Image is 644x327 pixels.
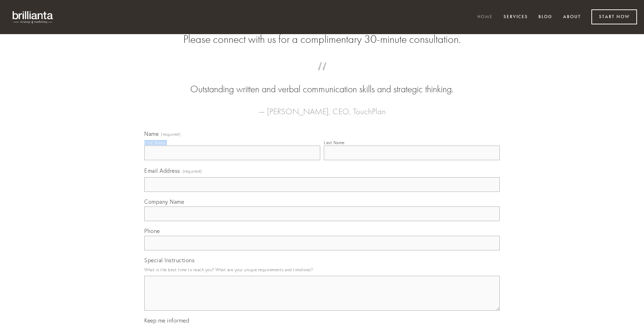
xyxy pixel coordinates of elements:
[559,11,585,23] a: About
[155,96,489,118] figcaption: — [PERSON_NAME], CEO, TouchPlan
[144,140,166,145] div: First Name
[144,317,189,324] span: Keep me informed
[155,69,489,96] blockquote: Outstanding written and verbal communication skills and strategic thinking.
[473,11,497,23] a: Home
[144,198,184,205] span: Company Name
[161,132,181,137] span: (required)
[144,33,500,46] h2: Please connect with us for a complimentary 30-minute consultation.
[324,140,345,145] div: Last Name
[144,130,159,137] span: Name
[534,11,557,23] a: Blog
[144,167,180,174] span: Email Address
[155,69,489,83] span: “
[144,265,500,274] p: What is the best time to reach you? What are your unique requirements and timelines?
[499,11,532,23] a: Services
[183,166,202,176] span: (required)
[7,7,59,27] img: brillianta - research, strategy, marketing
[144,227,160,234] span: Phone
[144,257,194,264] span: Special Instructions
[591,9,637,24] a: Start Now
